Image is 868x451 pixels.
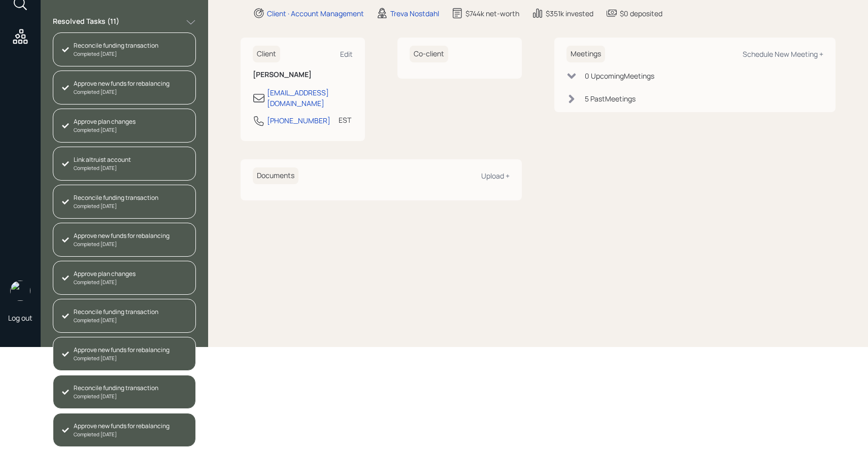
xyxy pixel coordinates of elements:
[8,313,32,323] div: Log out
[390,8,439,19] div: Treva Nostdahl
[74,50,158,58] div: Completed [DATE]
[74,41,158,50] div: Reconcile funding transaction
[585,93,636,104] div: 5 Past Meeting s
[74,345,170,355] div: Approve new funds for rebalancing
[74,126,136,134] div: Completed [DATE]
[253,71,353,79] h6: [PERSON_NAME]
[546,8,593,19] div: $351k invested
[253,167,298,184] h6: Documents
[74,240,170,248] div: Completed [DATE]
[74,202,158,210] div: Completed [DATE]
[74,279,136,286] div: Completed [DATE]
[74,117,136,126] div: Approve plan changes
[74,231,170,240] div: Approve new funds for rebalancing
[74,384,158,393] div: Reconcile funding transaction
[267,8,364,19] div: Client · Account Management
[267,115,330,126] div: [PHONE_NUMBER]
[465,8,519,19] div: $744k net-worth
[253,46,280,62] h6: Client
[74,164,131,172] div: Completed [DATE]
[74,431,170,438] div: Completed [DATE]
[53,16,119,28] label: Resolved Tasks ( 11 )
[340,49,353,59] div: Edit
[481,171,510,181] div: Upload +
[74,355,170,362] div: Completed [DATE]
[74,88,170,96] div: Completed [DATE]
[743,49,823,59] div: Schedule New Meeting +
[74,307,158,317] div: Reconcile funding transaction
[74,393,158,400] div: Completed [DATE]
[74,155,131,164] div: Link altruist account
[339,115,351,125] div: EST
[74,269,136,279] div: Approve plan changes
[74,79,170,88] div: Approve new funds for rebalancing
[585,71,654,81] div: 0 Upcoming Meeting s
[74,422,170,431] div: Approve new funds for rebalancing
[267,87,353,109] div: [EMAIL_ADDRESS][DOMAIN_NAME]
[620,8,662,19] div: $0 deposited
[410,46,448,62] h6: Co-client
[10,281,30,301] img: sami-boghos-headshot.png
[74,317,158,324] div: Completed [DATE]
[74,193,158,202] div: Reconcile funding transaction
[566,46,605,62] h6: Meetings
